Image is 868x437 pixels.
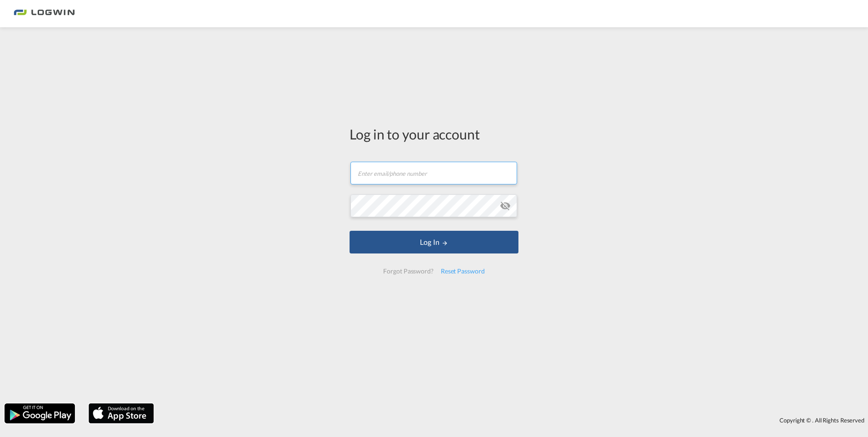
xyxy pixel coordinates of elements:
[500,200,511,211] md-icon: icon-eye-off
[4,402,76,424] img: google.png
[14,4,75,24] img: bc73a0e0d8c111efacd525e4c8ad7d32.png
[437,263,488,279] div: Reset Password
[350,162,517,184] input: Enter email/phone number
[380,263,437,279] div: Forgot Password?
[350,231,518,253] button: LOGIN
[158,412,868,428] div: Copyright © . All Rights Reserved
[350,124,518,144] div: Log in to your account
[88,402,155,424] img: apple.png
